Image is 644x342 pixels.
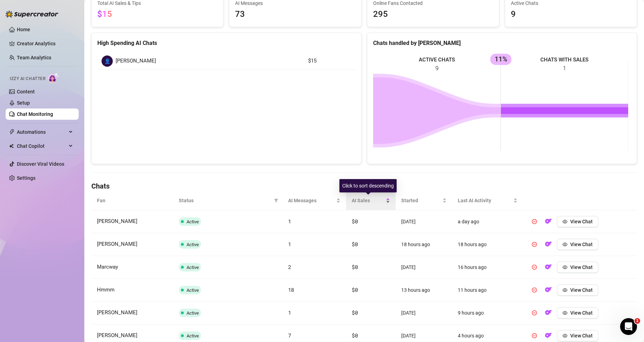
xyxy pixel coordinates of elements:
[187,242,199,247] span: Active
[532,219,537,224] span: pause-circle
[452,279,523,302] td: 11 hours ago
[401,197,441,204] span: Started
[543,289,554,294] a: OF
[557,239,598,250] button: View Chat
[452,210,523,233] td: a day ago
[187,288,199,293] span: Active
[9,144,14,149] img: Chat Copilot
[17,140,67,152] span: Chat Copilot
[17,126,67,138] span: Automations
[570,287,593,293] span: View Chat
[543,284,554,296] button: OF
[282,191,346,210] th: AI Messages
[97,9,112,19] span: $15
[97,287,115,293] span: Hmmm
[570,219,593,224] span: View Chat
[396,279,452,302] td: 13 hours ago
[543,220,554,226] a: OF
[235,8,355,21] span: 73
[562,242,567,247] span: eye
[273,195,280,206] span: filter
[373,39,631,47] div: Chats handled by [PERSON_NAME]
[543,307,554,318] button: OF
[187,219,199,224] span: Active
[352,263,358,270] span: $0
[562,333,567,338] span: eye
[352,218,358,225] span: $0
[97,218,137,224] span: [PERSON_NAME]
[352,332,358,339] span: $0
[288,197,335,204] span: AI Messages
[543,243,554,249] a: OF
[452,256,523,279] td: 16 hours ago
[452,302,523,324] td: 9 hours ago
[396,233,452,256] td: 18 hours ago
[10,75,45,82] span: Izzy AI Chatter
[102,55,113,67] div: 👤
[352,241,358,248] span: $0
[543,266,554,271] a: OF
[17,111,53,117] a: Chat Monitoring
[288,241,291,248] span: 1
[557,216,598,227] button: View Chat
[91,191,173,210] th: Fan
[308,57,351,65] article: $15
[452,233,523,256] td: 18 hours ago
[511,8,631,21] span: 9
[570,310,593,316] span: View Chat
[545,309,552,316] img: OF
[116,57,156,65] span: [PERSON_NAME]
[9,129,15,135] span: thunderbolt
[545,286,552,293] img: OF
[635,318,640,324] span: 1
[352,286,358,293] span: $0
[288,218,291,225] span: 1
[17,89,35,94] a: Content
[91,181,637,191] h4: Chats
[562,310,567,315] span: eye
[458,197,512,204] span: Last AI Activity
[97,241,137,247] span: [PERSON_NAME]
[545,332,552,339] img: OF
[17,55,51,60] a: Team Analytics
[17,161,64,167] a: Discover Viral Videos
[288,263,291,270] span: 2
[543,334,554,340] a: OF
[532,333,537,338] span: pause-circle
[97,332,137,338] span: [PERSON_NAME]
[570,242,593,247] span: View Chat
[570,333,593,338] span: View Chat
[17,175,35,181] a: Settings
[532,242,537,247] span: pause-circle
[557,284,598,296] button: View Chat
[545,263,552,270] img: OF
[6,11,58,18] img: logo-BBDzfeDw.svg
[557,330,598,341] button: View Chat
[557,262,598,273] button: View Chat
[545,218,552,225] img: OF
[288,286,294,293] span: 18
[543,216,554,227] button: OF
[352,309,358,316] span: $0
[288,332,291,339] span: 7
[396,191,452,210] th: Started
[179,197,271,204] span: Status
[543,311,554,317] a: OF
[543,239,554,250] button: OF
[570,264,593,270] span: View Chat
[532,265,537,270] span: pause-circle
[532,288,537,292] span: pause-circle
[339,179,397,192] div: Click to sort descending
[97,309,137,316] span: [PERSON_NAME]
[187,333,199,338] span: Active
[17,38,73,49] a: Creator Analytics
[373,8,493,21] span: 295
[562,288,567,292] span: eye
[346,191,396,210] th: AI Sales
[396,256,452,279] td: [DATE]
[97,264,118,270] span: Marcway
[17,100,30,106] a: Setup
[187,265,199,270] span: Active
[352,197,384,204] span: AI Sales
[274,198,278,203] span: filter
